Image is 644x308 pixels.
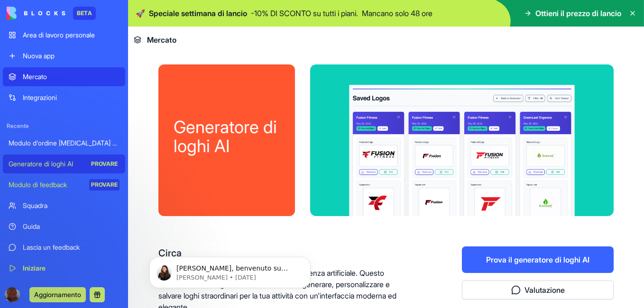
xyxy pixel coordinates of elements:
[3,88,125,107] a: Integrazioni
[254,9,358,18] font: 10% DI SCONTO su tutti i piani.
[73,7,96,20] div: BETA
[29,290,86,299] a: Aggiornamento
[23,243,120,252] div: Lascia un feedback
[29,287,86,302] button: Aggiornamento
[462,246,614,273] button: Prova il generatore di loghi AI
[3,134,125,153] a: Modulo d'ordine [MEDICAL_DATA] Peel
[136,8,145,19] span: 🚀
[23,51,120,61] div: Nuova app
[3,154,125,173] a: Generatore di loghi AIPROVARE
[7,7,96,20] a: BETA
[462,281,614,299] button: Valutazione
[5,287,20,302] img: ACg8ocI8110qlYfaAeBWL2Tq-femUeiAj9KvpokQMwFA0sNf5hDEBuQ=s96-c
[3,259,125,278] a: Iniziare
[3,217,125,236] a: Guida
[89,179,120,190] div: PROVARE
[7,7,65,20] img: logo
[3,196,125,215] a: Squadra
[23,263,120,273] div: Iniziare
[149,8,247,19] span: Speciale settimana di lancio
[3,26,125,45] a: Area di lavoro personale
[535,8,621,19] span: Ottieni il prezzo di lancio
[9,180,83,190] div: Modulo di feedback
[89,158,120,170] div: PROVARE
[9,138,120,148] div: Modulo d'ordine [MEDICAL_DATA] Peel
[3,46,125,65] a: Nuova app
[23,72,120,82] div: Mercato
[3,175,125,194] a: Modulo di feedbackPROVARE
[3,67,125,86] a: Mercato
[23,222,120,231] div: Guida
[3,238,125,257] a: Lascia un feedback
[174,118,280,155] div: Generatore di loghi AI
[9,159,83,169] div: Generatore di loghi AI
[3,122,125,130] span: Recente
[135,237,325,303] iframe: Intercom notifications message
[524,284,565,296] font: Valutazione
[23,30,120,40] div: Area di lavoro personale
[147,34,176,45] span: Mercato
[23,201,120,210] div: Squadra
[251,8,358,19] p: -
[23,93,120,102] div: Integrazioni
[362,8,432,19] p: Mancano solo 48 ore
